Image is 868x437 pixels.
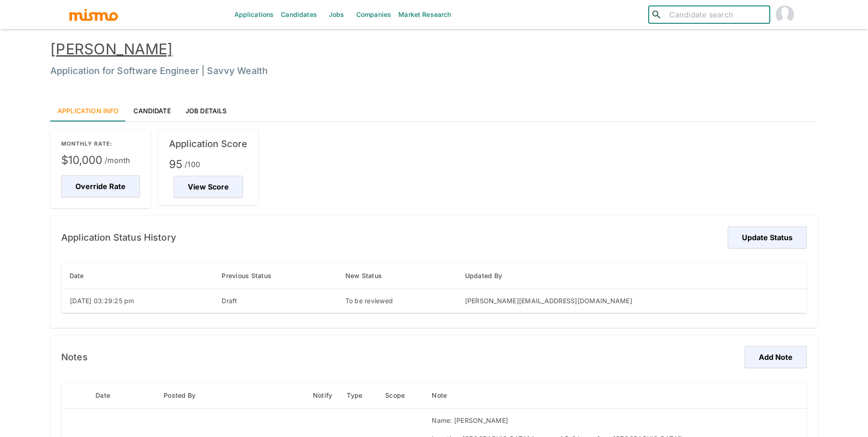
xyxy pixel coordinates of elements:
[458,289,807,313] td: [PERSON_NAME][EMAIL_ADDRESS][DOMAIN_NAME]
[156,383,306,409] th: Posted By
[306,383,340,409] th: Notify
[62,289,215,313] td: [DATE] 03:29:25 pm
[105,154,130,167] span: /month
[61,263,807,313] table: enhanced table
[174,176,243,198] button: View Score
[61,140,140,147] p: MONTHLY RATE:
[50,100,126,121] a: Application Info
[424,383,770,409] th: Note
[338,263,458,289] th: New Status
[61,175,140,197] button: Override Rate
[745,346,807,368] button: Add Note
[378,383,424,409] th: Scope
[169,157,248,172] span: 95
[178,100,234,121] a: Job Details
[61,350,88,364] h6: Notes
[214,289,338,313] td: Draft
[61,230,176,245] h6: Application Status History
[339,383,378,409] th: Type
[728,226,807,248] button: Update Status
[458,263,807,289] th: Updated By
[185,158,201,171] span: /100
[88,383,156,409] th: Date
[666,8,766,21] input: Candidate search
[61,153,140,168] span: $10,000
[62,263,215,289] th: Date
[776,5,794,24] img: Maria Lujan Ciommo
[338,289,458,313] td: To be reviewed
[50,63,818,78] h6: Application for Software Engineer | Savvy Wealth
[214,263,338,289] th: Previous Status
[169,137,248,151] h6: Application Score
[126,100,178,121] a: Candidate
[69,8,119,21] img: logo
[50,40,173,58] a: [PERSON_NAME]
